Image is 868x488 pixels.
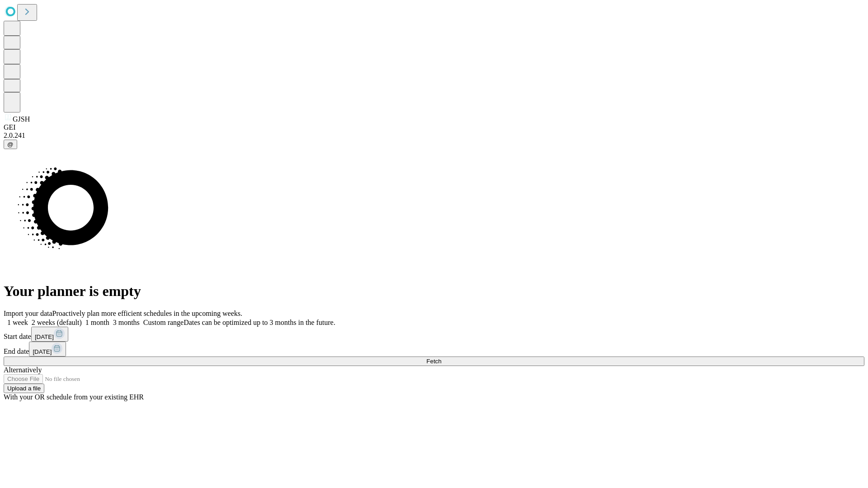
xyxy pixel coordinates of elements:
div: Start date [4,327,864,342]
span: Alternatively [4,366,42,374]
span: [DATE] [33,348,52,355]
span: @ [7,141,14,148]
button: @ [4,140,17,149]
span: Dates can be optimized up to 3 months in the future. [184,319,335,326]
span: With your OR schedule from your existing EHR [4,393,144,401]
div: GEI [4,123,864,131]
div: End date [4,342,864,357]
button: [DATE] [31,327,68,342]
span: Proactively plan more efficient schedules in the upcoming weeks. [52,310,242,317]
span: Custom range [143,319,184,326]
span: 1 month [85,319,109,326]
span: 3 months [113,319,140,326]
button: [DATE] [29,342,66,357]
span: GJSH [13,115,30,123]
div: 2.0.241 [4,131,864,140]
button: Fetch [4,357,864,366]
span: 2 weeks (default) [32,319,82,326]
h1: Your planner is empty [4,283,864,300]
span: Import your data [4,310,52,317]
button: Upload a file [4,384,44,393]
span: [DATE] [35,333,54,340]
span: Fetch [426,358,441,365]
span: 1 week [7,319,28,326]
